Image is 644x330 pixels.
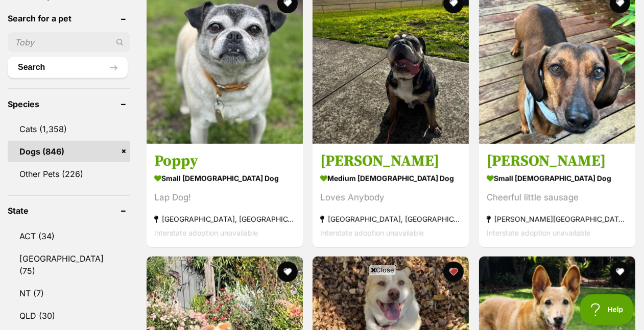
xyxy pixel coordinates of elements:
[8,206,130,215] header: State
[8,14,130,23] header: Search for a pet
[320,190,461,204] div: Loves Anybody
[320,212,461,225] strong: [GEOGRAPHIC_DATA], [GEOGRAPHIC_DATA]
[8,57,128,78] button: Search
[154,228,258,237] span: Interstate adoption unavailable
[136,279,508,325] iframe: Advertisement
[487,212,628,225] strong: [PERSON_NAME][GEOGRAPHIC_DATA], [GEOGRAPHIC_DATA]
[8,305,130,326] a: QLD (30)
[487,228,590,237] span: Interstate adoption unavailable
[8,33,130,52] input: Toby
[8,225,130,247] a: ACT (34)
[487,151,628,170] h3: [PERSON_NAME]
[487,170,628,185] strong: small [DEMOGRAPHIC_DATA] Dog
[154,170,295,185] strong: small [DEMOGRAPHIC_DATA] Dog
[479,143,635,247] a: [PERSON_NAME] small [DEMOGRAPHIC_DATA] Dog Cheerful little sausage [PERSON_NAME][GEOGRAPHIC_DATA]...
[8,248,130,282] a: [GEOGRAPHIC_DATA] (75)
[610,262,630,282] button: favourite
[8,163,130,185] a: Other Pets (226)
[8,118,130,140] a: Cats (1,358)
[313,143,469,247] a: [PERSON_NAME] medium [DEMOGRAPHIC_DATA] Dog Loves Anybody [GEOGRAPHIC_DATA], [GEOGRAPHIC_DATA] In...
[154,212,295,225] strong: [GEOGRAPHIC_DATA], [GEOGRAPHIC_DATA]
[369,265,396,275] span: Close
[154,151,295,170] h3: Poppy
[147,143,303,247] a: Poppy small [DEMOGRAPHIC_DATA] Dog Lap Dog! [GEOGRAPHIC_DATA], [GEOGRAPHIC_DATA] Interstate adopt...
[444,262,464,282] button: favourite
[320,151,461,170] h3: [PERSON_NAME]
[8,99,130,109] header: Species
[487,190,628,204] div: Cheerful little sausage
[320,228,424,237] span: Interstate adoption unavailable
[277,262,298,282] button: favourite
[154,190,295,204] div: Lap Dog!
[8,141,130,162] a: Dogs (846)
[8,283,130,304] a: NT (7)
[320,170,461,185] strong: medium [DEMOGRAPHIC_DATA] Dog
[580,294,634,325] iframe: Help Scout Beacon - Open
